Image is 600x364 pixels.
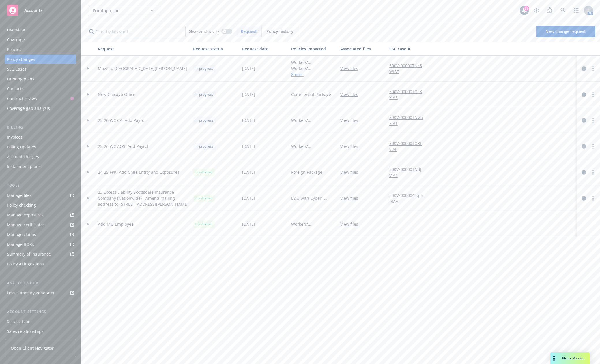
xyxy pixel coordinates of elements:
span: [DATE] [242,117,255,123]
a: Quoting plans [5,74,76,84]
a: more [590,65,597,72]
a: circleInformation [580,91,587,98]
span: Workers' Compensation - All Other States [291,221,336,227]
div: SSC case # [389,46,428,52]
span: [DATE] [242,65,255,71]
a: View files [340,143,363,149]
div: Service team [7,317,32,326]
span: Nova Assist [562,356,585,361]
span: Request [241,28,257,34]
span: [DATE] [242,91,255,97]
div: Request date [242,46,287,52]
button: Request [96,42,191,56]
a: 8 more [291,71,336,78]
span: Accounts [24,8,42,13]
div: Account charges [7,152,39,161]
span: Workers' Compensation - CA Only [291,59,336,65]
a: Manage certificates [5,220,76,229]
a: SSC Cases [5,65,76,74]
a: Report a Bug [544,5,556,16]
div: Loss summary generator [7,288,55,297]
a: Manage claims [5,230,76,239]
span: New Chicago Office [98,91,135,97]
div: Toggle Row Expanded [81,185,96,211]
a: Loss summary generator [5,288,76,297]
a: Account charges [5,152,76,161]
div: Policy checking [7,201,36,210]
span: Commercial Package [291,91,331,97]
a: Service team [5,317,76,326]
span: Show pending only [189,29,219,34]
a: Contract review [5,94,76,103]
div: Account settings [5,309,76,315]
a: Summary of insurance [5,250,76,259]
div: Associated files [340,46,385,52]
a: Switch app [571,5,582,16]
a: View files [340,195,363,201]
button: Nova Assist [550,352,590,364]
a: 500Vz00000TNz5WIAT [389,63,428,75]
a: Billing updates [5,142,76,152]
a: Installment plans [5,162,76,171]
span: In progress [195,144,214,149]
span: Confirmed [195,196,212,201]
a: Manage exposures [5,210,76,220]
span: Workers' Compensation - All Other States [291,143,336,149]
span: [DATE] [242,143,255,149]
span: Confirmed [195,222,212,227]
a: circleInformation [580,65,587,72]
div: Toggle Row Expanded [81,159,96,185]
div: Billing updates [7,142,36,152]
div: Manage certificates [7,220,45,229]
a: Policy checking [5,201,76,210]
div: Policy AI ingestions [7,259,44,269]
div: Tools [5,183,76,188]
a: 500Vz0000042qmbIAA [389,192,428,204]
div: Policies impacted [291,46,336,52]
a: 500Vz00000TO3LvIAL [389,140,428,152]
div: Invoices [7,133,23,142]
a: 500Vz00000TOLKXIA5 [389,88,428,101]
a: New change request [536,26,595,37]
span: Foreign Package [291,169,322,175]
button: SSC case # [387,42,430,56]
span: Confirmed [195,170,212,175]
a: Contacts [5,84,76,93]
div: Summary of insurance [7,250,51,259]
span: Frontapp, Inc. [93,7,143,14]
a: Manage BORs [5,240,76,249]
span: - [389,221,391,227]
a: Coverage gap analysis [5,104,76,113]
div: Analytics hub [5,280,76,286]
a: Overview [5,25,76,35]
span: 25-26 WC CA: Add Payroll [98,117,147,123]
span: Policy history [266,28,294,34]
div: Contract review [7,94,37,103]
a: Manage files [5,191,76,200]
a: Policy AI ingestions [5,259,76,269]
a: View files [340,91,363,97]
a: 500Vz00000TNwaZIAT [389,114,428,127]
span: In progress [195,118,214,123]
div: Request status [193,46,238,52]
div: Toggle Row Expanded [81,107,96,133]
span: [DATE] [242,169,255,175]
a: more [590,91,597,98]
span: 24-25 FPK: Add Chile Entity and Exposures [98,169,180,175]
span: In progress [195,66,214,71]
a: Stop snowing [531,5,542,16]
div: Quoting plans [7,74,34,84]
a: more [590,117,597,124]
span: Move to [GEOGRAPHIC_DATA][PERSON_NAME] [98,65,187,71]
a: circleInformation [580,117,587,124]
span: Open Client Navigator [11,345,54,351]
button: Frontapp, Inc. [88,5,160,16]
div: SSC Cases [7,65,27,74]
a: Accounts [5,2,76,18]
div: Sales relationships [7,327,44,336]
span: New change request [545,29,586,34]
span: Add MO Employee [98,221,134,227]
div: Toggle Row Expanded [81,82,96,107]
div: Policy changes [7,55,35,64]
div: Contacts [7,84,24,93]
